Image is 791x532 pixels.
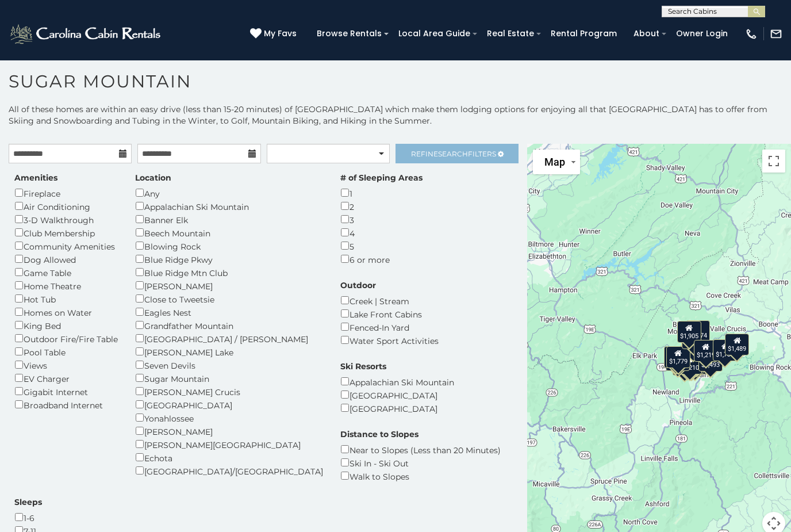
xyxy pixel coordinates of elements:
div: Blue Ridge Pkwy [135,252,323,266]
div: [GEOGRAPHIC_DATA] [340,401,454,415]
div: Broadband Internet [14,398,118,411]
div: 1-6 [14,511,42,524]
div: Gigabit Internet [14,385,118,398]
div: Banner Elk [135,213,323,226]
div: [PERSON_NAME] [135,424,323,438]
img: phone-regular-white.png [745,28,758,40]
div: Appalachian Ski Mountain [135,200,323,213]
button: Toggle fullscreen view [762,150,785,173]
div: [PERSON_NAME][GEOGRAPHIC_DATA] [135,438,323,451]
span: Search [438,150,468,158]
a: About [628,25,665,43]
div: Club Membership [14,226,118,239]
div: [GEOGRAPHIC_DATA] [340,388,454,401]
div: Lake Front Cabins [340,307,439,320]
div: Creek | Stream [340,294,439,307]
a: Browse Rentals [311,25,387,43]
a: Real Estate [481,25,540,43]
div: $1,489 [725,334,749,355]
div: 4 [340,226,423,239]
div: Any [135,186,323,200]
label: Outdoor [340,280,376,291]
div: $6,341 [681,334,705,355]
div: Blue Ridge Mtn Club [135,266,323,279]
div: $1,219 [694,340,718,362]
label: Ski Resorts [340,361,386,372]
div: Homes on Water [14,305,118,319]
div: Appalachian Ski Mountain [340,375,454,388]
div: Dog Allowed [14,252,118,266]
div: Fireplace [14,186,118,200]
div: Echota [135,451,323,464]
button: Change map style [533,150,580,174]
div: Air Conditioning [14,200,118,213]
label: Location [135,172,171,183]
div: [GEOGRAPHIC_DATA] / [PERSON_NAME] [135,332,323,345]
div: Sugar Mountain [135,372,323,385]
div: $1,874 [685,320,709,342]
a: Owner Login [670,25,734,43]
div: $1,905 [677,321,701,343]
div: Seven Devils [135,358,323,372]
div: 1 [340,186,423,200]
label: Distance to Slopes [340,428,418,440]
div: 3-D Walkthrough [14,213,118,226]
span: My Favs [264,28,297,40]
div: 6 or more [340,252,423,266]
img: White-1-2.png [9,22,164,45]
div: $1,734 [713,339,737,361]
div: Eagles Nest [135,305,323,319]
div: Home Theatre [14,279,118,292]
a: Rental Program [545,25,623,43]
div: Fenced-In Yard [340,320,439,334]
a: My Favs [250,28,299,40]
div: Close to Tweetsie [135,292,323,305]
div: Grandfather Mountain [135,319,323,332]
div: Ski In - Ski Out [340,456,501,469]
div: Blowing Rock [135,239,323,252]
label: Amenities [14,172,57,183]
div: 2 [340,200,423,213]
a: Local Area Guide [393,25,476,43]
div: $2,327 [664,346,688,368]
div: King Bed [14,319,118,332]
div: [PERSON_NAME] [135,279,323,292]
div: Game Table [14,266,118,279]
div: Yonahlossee [135,411,323,424]
span: Map [544,156,565,168]
a: RefineSearchFilters [395,144,519,163]
label: Sleeps [14,496,42,508]
div: Community Amenities [14,239,118,252]
div: EV Charger [14,372,118,385]
span: Refine Filters [411,150,496,158]
div: [PERSON_NAME] Crucis [135,385,323,398]
div: Hot Tub [14,292,118,305]
div: Pool Table [14,345,118,358]
img: mail-regular-white.png [770,28,782,40]
div: Walk to Slopes [340,469,501,483]
div: [GEOGRAPHIC_DATA]/[GEOGRAPHIC_DATA] [135,464,323,477]
div: 5 [340,239,423,252]
div: [PERSON_NAME] Lake [135,345,323,358]
div: Views [14,358,118,372]
div: $1,779 [666,346,690,368]
label: # of Sleeping Areas [340,172,423,183]
div: Water Sport Activities [340,334,439,347]
div: Outdoor Fire/Fire Table [14,332,118,345]
div: Beech Mountain [135,226,323,239]
div: [GEOGRAPHIC_DATA] [135,398,323,411]
div: 3 [340,213,423,226]
div: Near to Slopes (Less than 20 Minutes) [340,443,501,456]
